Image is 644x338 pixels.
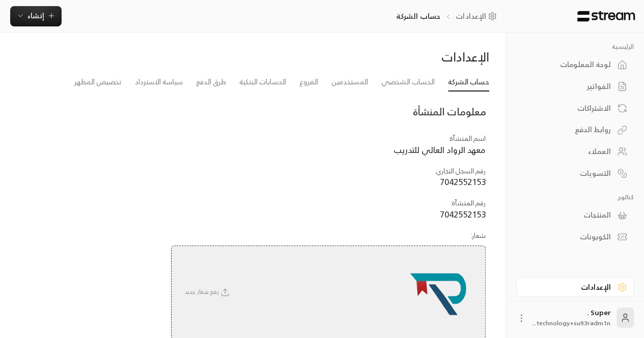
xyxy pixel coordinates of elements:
span: 7042552153 [440,207,486,222]
a: التسويات [516,163,634,183]
div: Super . [533,308,610,328]
span: رفع شعار جديد [180,287,236,297]
a: الحسابات البنكية [239,73,286,91]
a: المنتجات [516,205,634,225]
a: الاشتراكات [516,98,634,118]
a: سياسة الاسترداد [135,73,183,91]
a: الفواتير [516,77,634,97]
div: الاشتراكات [529,103,611,113]
span: 7042552153 [440,174,486,189]
nav: breadcrumb [396,11,500,21]
a: روابط الدفع [516,120,634,140]
div: العملاء [529,146,611,157]
div: الكوبونات [529,232,611,242]
div: الفواتير [529,81,611,91]
button: إنشاء [10,6,62,26]
a: الإعدادات [516,277,634,297]
a: الحساب الشخصي [381,73,435,91]
a: تخصيص المظهر [74,73,122,91]
p: حساب الشركة [396,11,440,21]
span: technology+su93radm1n... [533,318,610,328]
a: المستخدمين [331,73,368,91]
div: المنتجات [529,210,611,220]
div: لوحة المعلومات [529,59,611,70]
div: الإعدادات [529,282,611,292]
img: company logo [400,254,477,330]
span: معلومات المنشأة [413,103,486,120]
td: رقم المنشآة : [171,193,486,225]
div: التسويات [529,168,611,178]
div: روابط الدفع [529,125,611,135]
a: الإعدادات [456,11,500,21]
a: الكوبونات [516,227,634,247]
div: الإعدادات [258,49,489,65]
span: معهد الرواد العالي للتدريب [394,142,486,157]
p: كتالوج [516,193,634,201]
a: الفروع [299,73,318,91]
a: طرق الدفع [196,73,226,91]
p: الرئيسية [516,43,634,51]
img: Logo [576,11,636,22]
a: حساب الشركة [448,73,489,91]
a: لوحة المعلومات [516,55,634,75]
td: اسم المنشآة : [171,129,486,161]
a: العملاء [516,142,634,162]
td: رقم السجل التجاري : [171,161,486,193]
span: إنشاء [27,9,44,22]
